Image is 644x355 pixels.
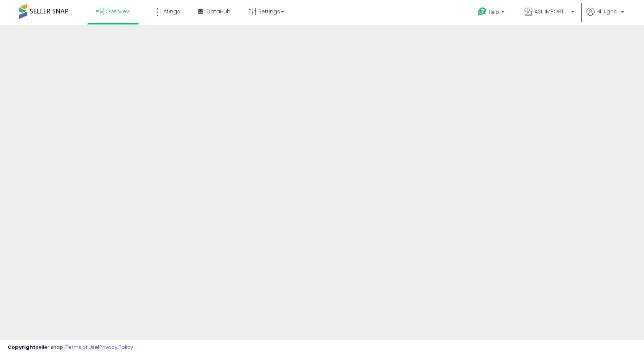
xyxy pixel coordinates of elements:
a: Hi Jignal [586,8,624,25]
i: Get Help [477,7,487,16]
span: Overview [105,8,130,15]
span: DataHub [207,8,231,15]
span: Help [489,9,499,15]
a: Help [472,1,512,25]
span: Hi Jignal [596,8,619,15]
span: ASL IMPORTED [534,8,569,15]
span: Listings [160,8,180,15]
